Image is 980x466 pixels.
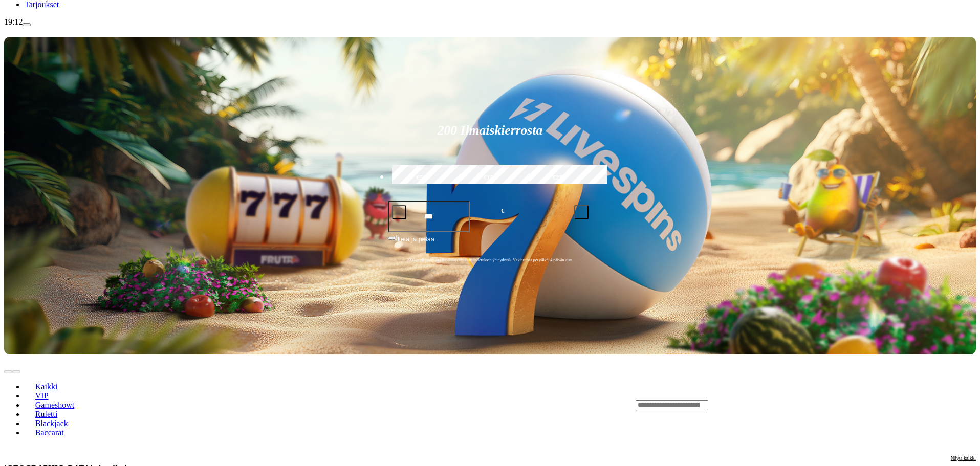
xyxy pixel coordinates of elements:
[396,233,399,239] span: €
[392,205,406,219] button: minus icon
[527,163,591,193] label: €250
[391,234,434,253] span: Talleta ja pelaa
[4,370,12,373] button: prev slide
[12,370,20,373] button: next slide
[31,419,72,428] span: Blackjack
[501,206,504,216] span: €
[4,17,23,26] span: 19:12
[23,23,31,26] button: menu
[4,354,976,455] header: Lobby
[388,234,593,253] button: Talleta ja pelaa
[458,163,521,193] label: €150
[25,415,79,431] a: Blackjack
[25,388,59,403] a: VIP
[31,391,53,400] span: VIP
[636,400,708,410] input: Search
[31,410,62,418] span: Ruletti
[31,401,78,409] span: Gameshowt
[4,365,615,446] nav: Lobby
[389,163,453,193] label: €50
[25,425,75,440] a: Baccarat
[25,397,85,412] a: Gameshowt
[25,379,68,394] a: Kaikki
[31,428,68,437] span: Baccarat
[951,455,976,461] span: Näytä kaikki
[25,406,68,421] a: Ruletti
[31,382,62,391] span: Kaikki
[574,205,589,219] button: plus icon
